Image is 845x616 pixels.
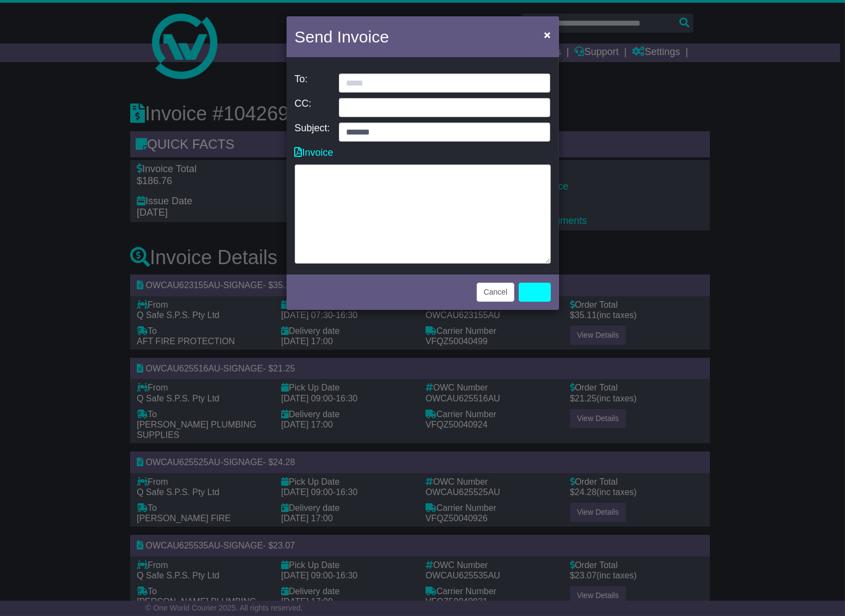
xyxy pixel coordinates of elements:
[289,98,334,117] div: CC:
[295,25,389,49] h4: Send Invoice
[477,283,515,302] button: Cancel
[289,74,334,93] div: To:
[295,147,333,158] a: Invoice
[544,28,550,41] span: ×
[289,123,334,142] div: Subject:
[519,283,551,302] a: Send
[538,23,556,46] button: Close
